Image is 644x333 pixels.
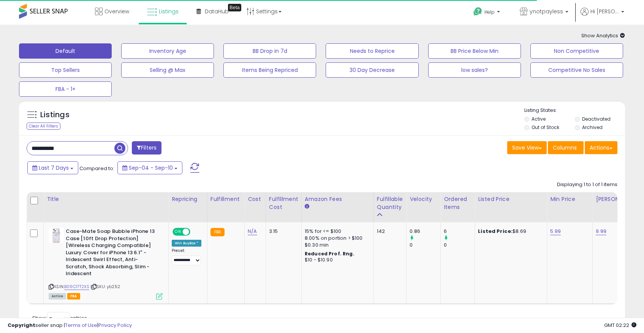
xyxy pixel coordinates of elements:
div: [PERSON_NAME] [596,195,641,203]
span: | SKU: yb252 [90,284,120,290]
span: All listings currently available for purchase on Amazon [49,293,66,300]
p: Listing States: [524,107,625,114]
div: Title [47,195,165,203]
span: Columns [553,144,577,151]
div: $0.30 min [305,242,368,249]
div: Displaying 1 to 1 of 1 items [557,181,617,188]
div: Velocity [410,195,437,203]
small: Amazon Fees. [305,203,309,210]
button: Top Sellers [19,62,112,78]
div: seller snap | | [8,322,132,329]
span: Last 7 Days [39,164,69,172]
span: Overview [104,8,129,15]
div: 0.86 [410,228,440,235]
a: 5.99 [550,228,561,235]
label: Out of Stock [532,124,559,131]
button: BB Drop in 7d [223,43,316,59]
span: Sep-04 - Sep-10 [129,164,173,172]
div: Win BuyBox * [172,240,201,247]
div: Preset: [172,248,201,265]
button: Actions [585,141,617,154]
button: Inventory Age [121,43,214,59]
button: Save View [507,141,547,154]
div: 0 [444,242,475,249]
span: 2025-09-18 02:22 GMT [604,322,636,329]
div: 3.15 [269,228,296,235]
a: Privacy Policy [98,322,132,329]
span: Hi [PERSON_NAME] [590,8,619,15]
button: BB Price Below Min [428,43,521,59]
b: Case-Mate Soap Bubble iPhone 13 Case [10ft Drop Protection] [Wireless Charging Compatible] Luxury... [66,228,158,279]
button: 30 Day Decrease [326,62,418,78]
div: 142 [377,228,400,235]
button: Needs to Reprice [326,43,418,59]
strong: Copyright [8,322,35,329]
button: Default [19,43,112,59]
button: Sep-04 - Sep-10 [117,161,182,174]
div: Repricing [172,195,204,203]
label: Deactivated [582,116,611,122]
div: Fulfillment Cost [269,195,298,211]
label: Active [532,116,546,122]
span: ON [173,229,183,235]
span: Help [484,9,495,15]
a: B09C17T2XS [64,284,89,290]
span: DataHub [205,8,229,15]
div: Min Price [550,195,589,203]
label: Archived [582,124,603,131]
a: Help [467,1,508,25]
button: Items Being Repriced [223,62,316,78]
div: Amazon Fees [305,195,370,203]
div: $10 - $10.90 [305,257,368,263]
a: Terms of Use [65,322,97,329]
i: Get Help [473,7,483,16]
button: Selling @ Max [121,62,214,78]
span: ynotpayless [530,8,563,15]
span: OFF [189,229,201,235]
div: 6 [444,228,475,235]
div: ASIN: [49,228,163,299]
div: Tooltip anchor [228,4,241,11]
button: Filters [132,141,161,155]
button: Last 7 Days [27,161,78,174]
button: low sales? [428,62,521,78]
div: Cost [248,195,263,203]
div: Ordered Items [444,195,472,211]
div: Clear All Filters [27,123,60,130]
div: Listed Price [478,195,544,203]
span: Show: entries [32,314,87,322]
div: Fulfillable Quantity [377,195,403,211]
span: FBA [67,293,80,300]
span: Listings [159,8,179,15]
div: 8.00% on portion > $100 [305,235,368,242]
button: Non Competitive [530,43,623,59]
small: FBA [210,228,225,236]
div: Fulfillment [210,195,241,203]
a: 9.99 [596,228,606,235]
button: Columns [548,141,584,154]
div: 15% for <= $100 [305,228,368,235]
span: Compared to: [79,165,114,172]
span: Show Analytics [581,32,625,39]
b: Listed Price: [478,228,513,235]
a: N/A [248,228,257,235]
button: Competitive No Sales [530,62,623,78]
h5: Listings [40,110,70,120]
div: 0 [410,242,440,249]
button: FBA - 1+ [19,81,112,97]
img: 31A19V8Qv2L._SL40_.jpg [49,228,64,243]
a: Hi [PERSON_NAME] [581,8,624,25]
div: $8.69 [478,228,541,235]
b: Reduced Prof. Rng. [305,250,354,257]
